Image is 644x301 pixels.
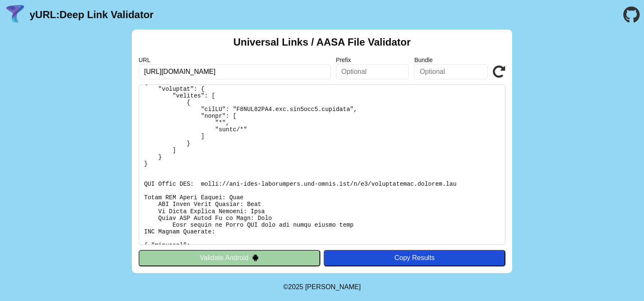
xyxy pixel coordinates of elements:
[336,57,409,63] label: Prefix
[139,84,505,245] pre: Lorem ipsu do: sitam://consectetura.elitsed.doe/.temp-incid/utlab-etd-magn-aliquaenima Mi Veniamq...
[139,57,331,63] label: URL
[139,250,320,266] button: Validate Android
[139,64,331,79] input: Required
[414,64,488,79] input: Optional
[305,283,361,290] a: Michael Ibragimchayev's Personal Site
[288,283,303,290] span: 2025
[283,273,360,301] footer: ©
[30,9,153,21] a: yURL:Deep Link Validator
[252,254,259,261] img: droidIcon.svg
[414,57,488,63] label: Bundle
[324,250,505,266] button: Copy Results
[4,4,26,26] img: yURL Logo
[328,254,501,262] div: Copy Results
[233,36,411,48] h2: Universal Links / AASA File Validator
[336,64,409,79] input: Optional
